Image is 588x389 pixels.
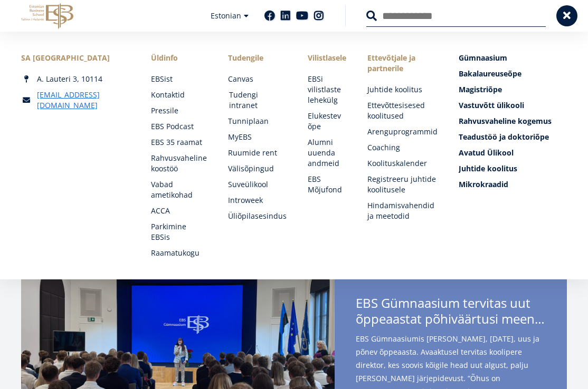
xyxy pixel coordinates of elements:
span: Rahvusvaheline kogemus [459,116,552,126]
a: Raamatukogu [151,248,207,258]
a: EBSist [151,74,207,84]
a: ACCA [151,206,207,216]
div: A. Lauteri 3, 10114 [21,74,130,84]
a: Hindamisvahendid ja meetodid [367,200,438,221]
span: Teadustöö ja doktoriõpe [459,132,549,142]
a: [EMAIL_ADDRESS][DOMAIN_NAME] [37,90,130,111]
span: Mikrokraadid [459,179,508,189]
a: Üliõpilasesindus [228,211,287,221]
a: Canvas [228,74,287,84]
span: Magistriõpe [459,84,502,94]
span: Avatud Ülikool [459,148,514,158]
span: Üldinfo [151,53,207,63]
a: Linkedin [280,11,291,21]
span: Gümnaasium [459,53,507,63]
a: Youtube [296,11,308,21]
a: Instagram [314,11,324,21]
div: SA [GEOGRAPHIC_DATA] [21,53,130,63]
a: EBS Mõjufond [308,174,346,195]
a: Avatud Ülikool [459,148,567,158]
a: Facebook [264,11,275,21]
a: Bakalaureuseõpe [459,69,567,79]
span: õppeaastat põhiväärtusi meenutades [356,311,546,327]
a: EBSi vilistlaste lehekülg [308,74,346,105]
span: EBS Gümnaasium tervitas uut [356,295,546,330]
span: Juhtide koolitus [459,163,517,173]
a: Magistriõpe [459,84,567,95]
a: Arenguprogrammid [367,127,438,137]
a: Elukestev õpe [308,111,346,132]
a: Gümnaasium [459,53,567,63]
a: Ruumide rent [228,148,287,158]
a: Teadustöö ja doktoriõpe [459,132,567,142]
span: Vastuvõtt ülikooli [459,100,524,110]
a: Kontaktid [151,90,207,100]
a: Vastuvõtt ülikooli [459,100,567,111]
span: Bakalaureuseõpe [459,69,521,79]
a: Tudengi intranet [229,90,288,111]
a: Juhtide koolitus [459,163,567,174]
a: Rahvusvaheline koostöö [151,153,207,174]
a: Välisõpingud [228,163,287,174]
a: Koolituskalender [367,158,438,169]
a: Mikrokraadid [459,179,567,190]
a: Introweek [228,195,287,206]
a: Tudengile [228,53,287,63]
a: Registreeru juhtide koolitusele [367,174,438,195]
a: Rahvusvaheline kogemus [459,116,567,127]
a: EBS 35 raamat [151,137,207,148]
a: Pressile [151,105,207,116]
a: Vabad ametikohad [151,179,207,200]
a: Ettevõttesisesed koolitused [367,100,438,121]
a: EBS Podcast [151,121,207,132]
a: Coaching [367,142,438,153]
a: Suveülikool [228,179,287,190]
span: Ettevõtjale ja partnerile [367,53,438,74]
span: Vilistlasele [308,53,346,63]
a: Alumni uuenda andmeid [308,137,346,169]
a: MyEBS [228,132,287,142]
a: Tunniplaan [228,116,287,127]
a: Parkimine EBSis [151,221,207,242]
a: Juhtide koolitus [367,84,438,95]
